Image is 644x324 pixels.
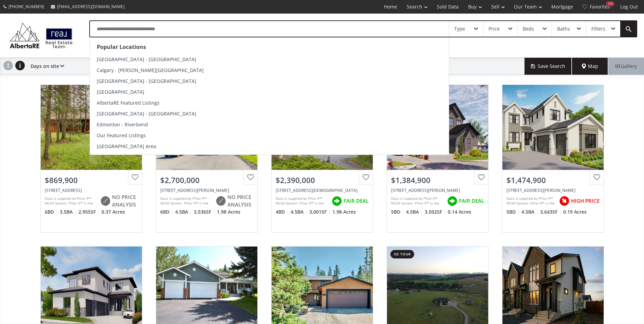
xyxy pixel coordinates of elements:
[97,56,196,62] span: [GEOGRAPHIC_DATA] - [GEOGRAPHIC_DATA]
[540,209,562,215] span: 3,643 SF
[8,4,44,10] span: [PHONE_NUMBER]
[448,209,471,215] span: 0.14 Acres
[309,209,331,215] span: 3,001 SF
[507,187,600,193] div: 249 Eaton Terrace, Rural Rocky View County, AB T1Z 0A1
[160,196,212,206] div: Data is supplied by Pillar 9™ MLS® System. Pillar 9™ is the owner of the copyright in its MLS® Sy...
[112,194,138,208] span: NO PRICE ANALYSIS
[523,26,534,31] div: Beds
[160,175,253,185] div: $2,700,000
[217,209,240,215] span: 1.98 Acres
[572,58,608,75] div: Map
[97,143,156,149] span: [GEOGRAPHIC_DATA] Area
[97,100,160,106] span: AlbertaRE Featured Listings
[529,124,577,131] div: View Photos & Details
[344,197,369,204] span: FAIR DEAL
[391,209,404,215] span: 5 BD
[60,209,77,215] span: 3.5 BA
[298,286,347,292] div: View Photos & Details
[89,41,188,51] div: [GEOGRAPHIC_DATA], [GEOGRAPHIC_DATA]
[582,63,598,70] span: Map
[276,175,369,185] div: $2,390,000
[102,209,125,215] span: 0.37 Acres
[406,209,423,215] span: 4.5 BA
[525,58,572,75] button: Save Search
[507,196,556,206] div: Data is supplied by Pillar 9™ MLS® System. Pillar 9™ is the owner of the copyright in its MLS® Sy...
[57,4,125,10] span: [EMAIL_ADDRESS][DOMAIN_NAME]
[7,21,76,50] img: Logo
[489,26,500,31] div: Price
[182,286,231,292] div: View Photos & Details
[557,194,571,208] img: rating icon
[413,286,462,292] div: View Photos & Details
[227,194,253,208] span: NO PRICE ANALYSIS
[48,0,128,13] a: [EMAIL_ADDRESS][DOMAIN_NAME]
[45,209,58,215] span: 6 BD
[160,209,173,215] span: 6 BD
[67,124,116,131] div: View Photos & Details
[557,26,570,31] div: Baths
[606,1,614,6] div: 169
[276,196,328,206] div: Data is supplied by Pillar 9™ MLS® System. Pillar 9™ is the owner of the copyright in its MLS® Sy...
[78,209,100,215] span: 2,955 SF
[175,209,192,215] span: 4.5 BA
[276,209,289,215] span: 4 BD
[149,78,264,239] a: 3d tour$2,700,000[STREET_ADDRESS][PERSON_NAME]Data is supplied by Pillar 9™ MLS® System. Pillar 9...
[34,78,149,239] a: $869,900[STREET_ADDRESS]Data is supplied by Pillar 9™ MLS® System. Pillar 9™ is the owner of the ...
[507,175,600,185] div: $1,474,900
[380,78,495,239] a: $1,384,900[STREET_ADDRESS][PERSON_NAME]Data is supplied by Pillar 9™ MLS® System. Pillar 9™ is th...
[27,58,64,75] div: Days on site
[160,187,253,193] div: 244094 Partridge Place, Rural Rocky View County, AB T3Z3M2
[97,78,196,84] span: [GEOGRAPHIC_DATA] - [GEOGRAPHIC_DATA]
[445,194,459,208] img: rating icon
[529,286,577,292] div: View Photos & Details
[97,67,204,73] span: Calgary - [PERSON_NAME][GEOGRAPHIC_DATA]
[45,187,138,193] div: 28 Wolf Drive, Rural Rocky View County, AB T3Z 1A3
[291,209,308,215] span: 4.5 BA
[194,209,215,215] span: 3,536 SF
[97,89,144,95] span: [GEOGRAPHIC_DATA]
[97,110,196,117] span: [GEOGRAPHIC_DATA] - [GEOGRAPHIC_DATA]
[615,63,637,70] span: Gallery
[608,58,644,75] div: Gallery
[591,26,605,31] div: Filters
[97,132,146,139] span: Our Featured Listings
[98,194,112,208] img: rating icon
[97,43,146,51] strong: Popular Locations
[571,197,600,204] span: HIGH PRICE
[276,187,369,193] div: 112 Church Ranches Place, Rural Rocky View County, AB T3R 1B1
[45,175,138,185] div: $869,900
[459,197,484,204] span: FAIR DEAL
[264,78,380,239] a: $2,390,000[STREET_ADDRESS][DEMOGRAPHIC_DATA]Data is supplied by Pillar 9™ MLS® System. Pillar 9™ ...
[97,121,148,128] span: Edmonton - Riverbend
[507,209,520,215] span: 5 BD
[454,26,465,31] div: Type
[330,194,344,208] img: rating icon
[425,209,446,215] span: 3,502 SF
[391,175,484,185] div: $1,384,900
[391,187,484,193] div: 9 Eaton Terrace, Rural Rocky View County, AB T1Z 0A1
[67,286,116,292] div: View Photos & Details
[214,194,227,208] img: rating icon
[45,196,97,206] div: Data is supplied by Pillar 9™ MLS® System. Pillar 9™ is the owner of the copyright in its MLS® Sy...
[521,209,538,215] span: 4.5 BA
[391,196,444,206] div: Data is supplied by Pillar 9™ MLS® System. Pillar 9™ is the owner of the copyright in its MLS® Sy...
[495,78,611,239] a: $1,474,900[STREET_ADDRESS][PERSON_NAME]Data is supplied by Pillar 9™ MLS® System. Pillar 9™ is th...
[332,209,356,215] span: 1.98 Acres
[563,209,587,215] span: 0.19 Acres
